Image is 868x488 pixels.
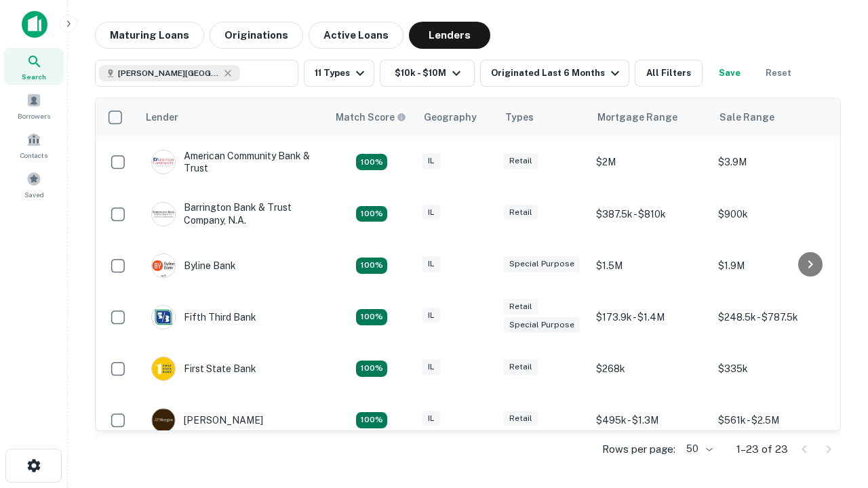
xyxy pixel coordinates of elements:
[422,359,440,375] div: IL
[708,60,751,87] button: Save your search to get updates of matches that match your search criteria.
[589,188,711,239] td: $387.5k - $810k
[152,306,175,329] img: picture
[719,109,774,125] div: Sale Range
[635,60,703,87] button: All Filters
[309,22,403,49] button: Active Loans
[711,188,833,239] td: $900k
[356,412,387,428] div: Matching Properties: 3, hasApolloMatch: undefined
[22,11,47,38] img: capitalize-icon.png
[336,110,403,125] h6: Match Score
[304,60,374,87] button: 11 Types
[95,22,204,49] button: Maturing Loans
[152,357,175,380] img: picture
[422,205,440,220] div: IL
[422,308,440,323] div: IL
[504,411,538,426] div: Retail
[151,357,256,381] div: First State Bank
[504,299,538,314] div: Retail
[416,98,497,136] th: Geography
[589,240,711,291] td: $1.5M
[151,408,263,432] div: [PERSON_NAME]
[422,411,440,426] div: IL
[152,254,175,277] img: picture
[711,291,833,343] td: $248.5k - $787.5k
[504,153,538,169] div: Retail
[711,136,833,188] td: $3.9M
[711,240,833,291] td: $1.9M
[4,87,64,124] a: Borrowers
[711,343,833,394] td: $335k
[504,317,580,333] div: Special Purpose
[146,109,178,125] div: Lender
[336,110,406,125] div: Capitalize uses an advanced AI algorithm to match your search with the best lender. The match sco...
[4,48,64,85] a: Search
[602,441,675,457] p: Rows per page:
[20,150,47,161] span: Contacts
[505,109,534,125] div: Types
[380,60,475,87] button: $10k - $10M
[138,98,328,136] th: Lender
[736,441,788,457] p: 1–23 of 23
[589,136,711,188] td: $2M
[504,359,538,375] div: Retail
[4,127,64,163] a: Contacts
[22,71,46,82] span: Search
[118,67,220,79] span: [PERSON_NAME][GEOGRAPHIC_DATA], [GEOGRAPHIC_DATA]
[4,166,64,203] a: Saved
[422,153,440,169] div: IL
[328,98,416,136] th: Capitalize uses an advanced AI algorithm to match your search with the best lender. The match sco...
[24,189,44,200] span: Saved
[800,336,868,401] iframe: Chat Widget
[356,361,387,377] div: Matching Properties: 2, hasApolloMatch: undefined
[152,150,175,174] img: picture
[491,65,623,81] div: Originated Last 6 Months
[504,256,580,272] div: Special Purpose
[152,203,175,226] img: picture
[409,22,490,49] button: Lenders
[480,60,629,87] button: Originated Last 6 Months
[356,258,387,274] div: Matching Properties: 2, hasApolloMatch: undefined
[151,253,236,278] div: Byline Bank
[711,98,833,136] th: Sale Range
[151,150,314,174] div: American Community Bank & Trust
[589,291,711,343] td: $173.9k - $1.4M
[424,109,477,125] div: Geography
[681,439,715,459] div: 50
[589,343,711,394] td: $268k
[597,109,677,125] div: Mortgage Range
[497,98,589,136] th: Types
[151,201,314,226] div: Barrington Bank & Trust Company, N.a.
[589,394,711,446] td: $495k - $1.3M
[422,256,440,272] div: IL
[210,22,303,49] button: Originations
[757,60,800,87] button: Reset
[589,98,711,136] th: Mortgage Range
[711,394,833,446] td: $561k - $2.5M
[356,309,387,325] div: Matching Properties: 2, hasApolloMatch: undefined
[152,409,175,432] img: picture
[356,154,387,170] div: Matching Properties: 2, hasApolloMatch: undefined
[356,206,387,222] div: Matching Properties: 3, hasApolloMatch: undefined
[18,110,50,121] span: Borrowers
[151,305,256,329] div: Fifth Third Bank
[504,205,538,220] div: Retail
